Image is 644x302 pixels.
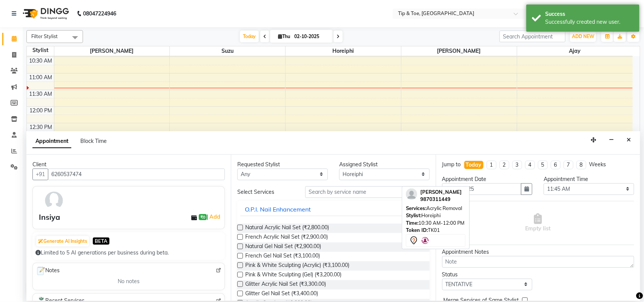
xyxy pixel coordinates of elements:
[232,188,300,196] div: Select Services
[442,183,522,195] input: yyyy-mm-dd
[237,161,328,169] div: Requested Stylist
[32,135,71,148] span: Appointment
[420,196,462,203] div: 9870311449
[487,161,496,169] li: 1
[170,46,285,56] span: Suzu
[35,249,222,257] div: Limited to 5 AI generations per business during beta.
[245,205,311,214] div: O.P.I. Nail Enhancement
[28,107,54,115] div: 12:00 PM
[207,212,221,221] span: |
[551,161,561,169] li: 6
[426,205,462,211] span: Acrylic Removal
[118,277,140,285] span: No notes
[245,290,318,299] span: Glitter Gel Nail Set (₹3,400.00)
[406,212,466,219] div: Horeiphi
[245,224,329,233] span: Natural Acrylic Nail Set (₹2,800.00)
[406,205,426,211] span: Services:
[54,46,170,56] span: [PERSON_NAME]
[36,236,89,247] button: Generate AI Insights
[240,202,426,216] button: O.P.I. Nail Enhancement
[500,161,509,169] li: 2
[406,227,428,233] span: Token ID:
[48,169,225,180] input: Search by Name/Mobile/Email/Code
[43,190,65,212] img: avatar
[28,74,54,81] div: 11:00 AM
[28,123,54,131] div: 12:30 PM
[420,189,462,195] span: [PERSON_NAME]
[442,175,533,183] div: Appointment Date
[525,161,535,169] li: 4
[623,134,634,146] button: Close
[442,271,533,279] div: Status
[36,266,60,276] span: Notes
[406,219,466,227] div: 10:30 AM-12:00 PM
[39,212,60,223] div: Insiya
[27,46,54,54] div: Stylist
[466,161,482,169] div: Today
[199,214,207,220] span: ₹0
[406,220,418,226] span: Time:
[93,238,109,245] span: BETA
[406,189,417,200] img: profile
[339,161,430,169] div: Assigned Stylist
[545,10,634,18] div: Success
[572,34,594,39] span: ADD NEW
[28,90,54,98] div: 11:30 AM
[28,57,54,65] div: 10:30 AM
[406,212,421,218] span: Stylist:
[245,280,326,290] span: Glitter Acrylic Nail Set (₹3,300.00)
[286,46,401,56] span: Horeiphi
[245,233,328,242] span: French Acrylic Nail Set (₹2,900.00)
[276,34,292,39] span: Thu
[32,161,225,169] div: Client
[517,46,633,56] span: Ajay
[442,161,461,169] div: Jump to
[545,18,634,26] div: Successfully created new user.
[305,186,430,198] input: Search by service name
[245,242,321,252] span: Natural Gel Nail Set (₹2,900.00)
[245,261,349,271] span: Pink & White Sculpting (Acrylic) (₹3,100.00)
[564,161,573,169] li: 7
[32,169,48,180] button: +91
[83,3,116,24] b: 08047224946
[538,161,548,169] li: 5
[526,213,551,233] span: Empty list
[292,31,330,42] input: 2025-10-02
[240,31,259,42] span: Today
[208,212,221,221] a: Add
[589,161,606,169] div: Weeks
[500,31,566,42] input: Search Appointment
[442,248,634,256] div: Appointment Notes
[544,175,634,183] div: Appointment Time
[245,271,341,280] span: Pink & White Sculpting (Gel) (₹3,200.00)
[31,33,58,39] span: Filter Stylist
[80,138,107,144] span: Block Time
[406,227,466,234] div: TK01
[19,3,71,24] img: logo
[512,161,522,169] li: 3
[570,31,596,42] button: ADD NEW
[576,161,586,169] li: 8
[401,46,517,56] span: [PERSON_NAME]
[245,252,320,261] span: French Gel Nail Set (₹3,100.00)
